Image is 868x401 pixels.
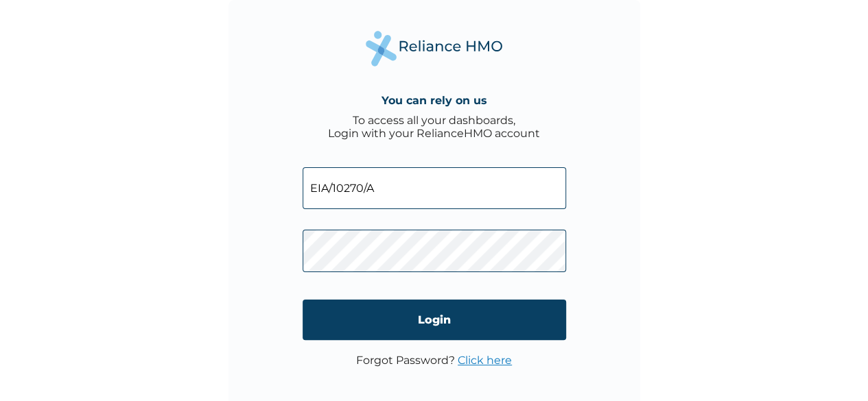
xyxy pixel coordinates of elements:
img: Reliance Health's Logo [366,31,503,66]
h4: You can rely on us [382,94,487,107]
input: Email address or HMO ID [303,167,566,209]
a: Click here [458,354,512,367]
div: To access all your dashboards, Login with your RelianceHMO account [328,114,540,140]
input: Login [303,300,566,340]
p: Forgot Password? [356,354,512,367]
